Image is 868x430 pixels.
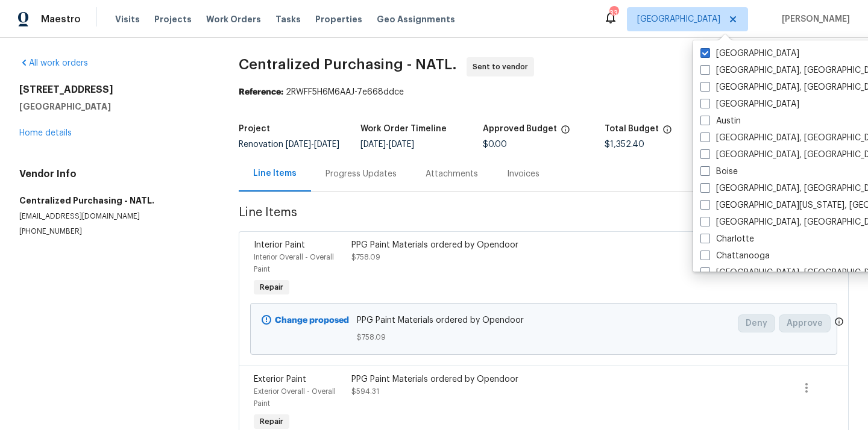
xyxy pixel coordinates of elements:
[206,13,261,25] span: Work Orders
[239,86,849,98] div: 2RWFF5H6M6AAJ-7e668ddce
[239,207,784,229] span: Line Items
[483,140,507,149] span: $0.00
[700,48,799,60] label: [GEOGRAPHIC_DATA]
[779,314,831,332] button: Approve
[19,168,210,180] h4: Vendor Info
[19,101,210,113] h5: [GEOGRAPHIC_DATA]
[254,375,306,384] span: Exterior Paint
[473,61,533,73] span: Sent to vendor
[286,140,339,149] span: -
[738,314,775,332] button: Deny
[700,233,754,245] label: Charlotte
[377,13,455,25] span: Geo Assignments
[700,250,770,262] label: Chattanooga
[41,13,81,25] span: Maestro
[254,254,334,273] span: Interior Overall - Overall Paint
[507,168,539,180] div: Invoices
[325,168,397,180] div: Progress Updates
[253,167,297,179] div: Line Items
[254,241,305,249] span: Interior Paint
[389,140,414,149] span: [DATE]
[239,125,270,133] h5: Project
[357,331,731,343] span: $758.09
[239,88,283,96] b: Reference:
[19,84,210,96] h2: [STREET_ADDRESS]
[360,140,414,149] span: -
[351,388,379,395] span: $594.31
[426,168,478,180] div: Attachments
[605,125,659,133] h5: Total Budget
[19,211,210,222] p: [EMAIL_ADDRESS][DOMAIN_NAME]
[662,125,672,140] span: The total cost of line items that have been proposed by Opendoor. This sum includes line items th...
[19,226,210,237] p: [PHONE_NUMBER]
[314,140,339,149] span: [DATE]
[315,13,362,25] span: Properties
[239,57,457,72] span: Centralized Purchasing - NATL.
[777,13,850,25] span: [PERSON_NAME]
[561,125,570,140] span: The total cost of line items that have been approved by both Opendoor and the Trade Partner. This...
[115,13,140,25] span: Visits
[286,140,311,149] span: [DATE]
[700,166,738,178] label: Boise
[700,115,741,127] label: Austin
[254,388,336,407] span: Exterior Overall - Overall Paint
[351,373,589,385] div: PPG Paint Materials ordered by Opendoor
[255,281,288,293] span: Repair
[255,416,288,428] span: Repair
[19,59,88,67] a: All work orders
[275,316,349,325] b: Change proposed
[609,7,618,19] div: 33
[700,98,799,110] label: [GEOGRAPHIC_DATA]
[154,13,192,25] span: Projects
[360,140,386,149] span: [DATE]
[357,314,731,326] span: PPG Paint Materials ordered by Opendoor
[239,140,339,149] span: Renovation
[351,254,380,261] span: $758.09
[834,317,844,329] span: Only a market manager or an area construction manager can approve
[360,125,447,133] h5: Work Order Timeline
[605,140,644,149] span: $1,352.40
[637,13,720,25] span: [GEOGRAPHIC_DATA]
[275,15,301,23] span: Tasks
[351,239,589,251] div: PPG Paint Materials ordered by Opendoor
[19,195,210,207] h5: Centralized Purchasing - NATL.
[483,125,557,133] h5: Approved Budget
[19,129,72,137] a: Home details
